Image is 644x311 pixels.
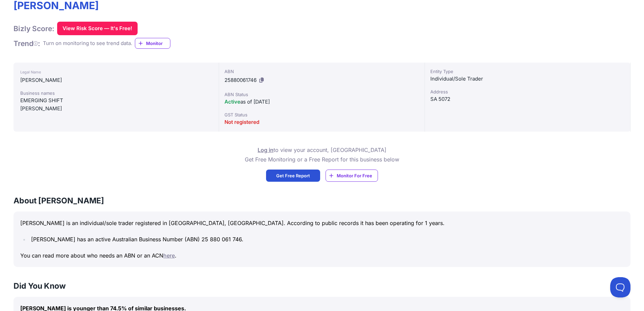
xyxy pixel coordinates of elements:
[258,147,273,153] a: Log in
[20,218,624,228] p: [PERSON_NAME] is an individual/sole trader registered in [GEOGRAPHIC_DATA], [GEOGRAPHIC_DATA]. Ac...
[14,24,54,33] h1: Bizly Score:
[20,90,212,96] div: Business names
[20,251,624,260] p: You can read more about who needs an ABN or an ACN .
[337,172,372,179] span: Monitor For Free
[224,98,240,105] span: Active
[146,40,170,47] span: Monitor
[57,22,138,35] button: View Risk Score — It's Free!
[20,76,212,84] div: [PERSON_NAME]
[224,119,259,125] span: Not registered
[224,98,419,106] div: as of [DATE]
[163,252,175,259] a: here
[14,39,40,48] h1: Trend :
[430,88,625,95] div: Address
[224,111,419,118] div: GST Status
[20,96,212,105] div: EMERGING SHIFT
[430,75,625,83] div: Individual/Sole Trader
[224,91,419,98] div: ABN Status
[135,38,170,49] a: Monitor
[224,77,257,83] span: 25880061746
[276,172,310,179] span: Get Free Report
[29,235,624,244] li: [PERSON_NAME] has an active Australian Business Number (ABN) 25 880 061 746.
[20,68,212,76] div: Legal Name
[266,170,320,182] a: Get Free Report
[245,145,399,164] p: to view your account, [GEOGRAPHIC_DATA] Get Free Monitoring or a Free Report for this business below
[43,40,132,47] div: Turn on monitoring to see trend data.
[20,105,212,113] div: [PERSON_NAME]
[14,281,630,291] h3: Did You Know
[326,170,378,182] a: Monitor For Free
[430,95,625,103] div: SA 5072
[14,195,630,206] h3: About [PERSON_NAME]
[610,277,630,297] iframe: Toggle Customer Support
[430,68,625,75] div: Entity Type
[224,68,419,75] div: ABN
